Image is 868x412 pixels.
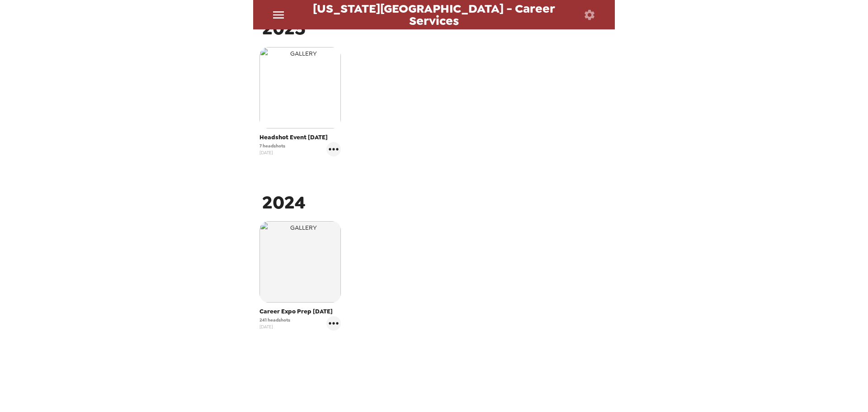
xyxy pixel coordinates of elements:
[262,190,306,214] span: 2024
[259,307,341,316] span: Career Expo Prep [DATE]
[259,47,341,128] img: gallery
[326,316,341,331] button: gallery menu
[293,3,575,27] span: [US_STATE][GEOGRAPHIC_DATA] - Career Services
[259,221,341,303] img: gallery
[259,133,341,142] span: Headshot Event [DATE]
[259,323,290,330] span: [DATE]
[259,142,285,149] span: 7 headshots
[326,142,341,156] button: gallery menu
[259,149,285,156] span: [DATE]
[259,317,290,323] span: 241 headshots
